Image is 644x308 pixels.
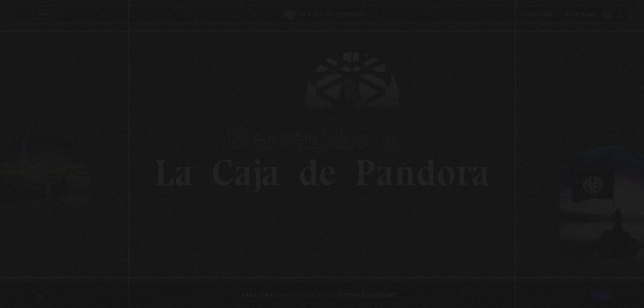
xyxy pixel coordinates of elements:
span: Bienvenidos a [226,123,418,155]
span: Menu [38,13,49,17]
span: Cerrar [36,18,52,23]
a: Suscripciones [520,13,553,17]
span: contenido de Pandora [277,292,344,298]
p: Para ver el debes registrarte [242,291,399,300]
a: View your shopping cart [602,10,612,19]
h1: La Caja de Pandora [154,117,490,191]
a: Inicie sesión [566,13,596,17]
